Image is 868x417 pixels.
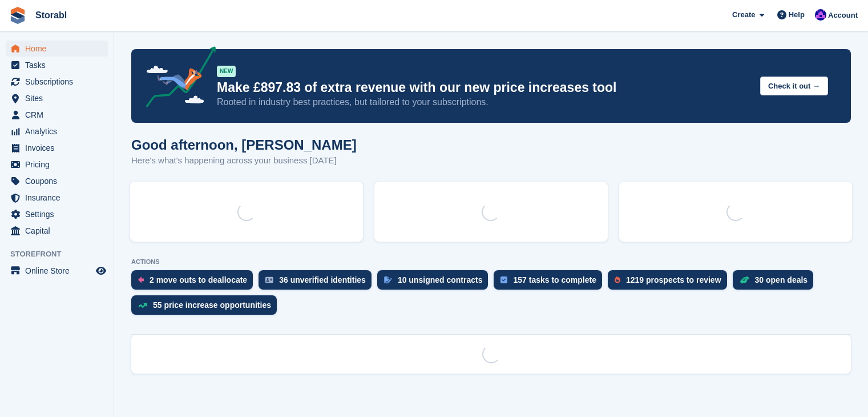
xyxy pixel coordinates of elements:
[25,223,94,239] span: Capital
[6,123,108,139] a: menu
[217,79,751,96] p: Make £897.83 of extra revenue with our new price increases tool
[131,270,259,295] a: 2 move outs to deallocate
[94,264,108,278] a: Preview store
[25,57,94,73] span: Tasks
[6,107,108,123] a: menu
[377,270,494,295] a: 10 unsigned contracts
[25,173,94,189] span: Coupons
[25,41,94,57] span: Home
[828,10,858,21] span: Account
[6,41,108,57] a: menu
[138,303,147,308] img: price_increase_opportunities-93ffe204e8149a01c8c9dc8f82e8f89637d9d84a8eef4429ea346261dce0b2c0.svg
[259,270,377,295] a: 36 unverified identities
[6,190,108,206] a: menu
[6,263,108,279] a: menu
[384,276,392,283] img: contract_signature_icon-13c848040528278c33f63329250d36e43548de30e8caae1d1a13099fd9432cc5.svg
[6,223,108,239] a: menu
[153,300,271,310] div: 55 price increase opportunities
[6,90,108,106] a: menu
[6,206,108,222] a: menu
[500,276,507,283] img: task-75834270c22a3079a89374b754ae025e5fb1db73e45f91037f5363f120a921f8.svg
[131,258,851,266] p: ACTIONS
[217,66,236,77] div: NEW
[25,123,94,139] span: Analytics
[760,77,828,95] button: Check it out →
[626,275,721,284] div: 1219 prospects to review
[6,57,108,73] a: menu
[25,90,94,106] span: Sites
[25,263,94,279] span: Online Store
[217,96,751,109] p: Rooted in industry best practices, but tailored to your subscriptions.
[513,275,596,284] div: 157 tasks to complete
[615,276,620,283] img: prospect-51fa495bee0391a8d652442698ab0144808aea92771e9ea1ae160a38d050c398.svg
[9,7,26,24] img: stora-icon-8386f47178a22dfd0bd8f6a31ec36ba5ce8667c1dd55bd0f319d3a0aa187defe.svg
[25,157,94,173] span: Pricing
[150,275,247,284] div: 2 move outs to deallocate
[494,270,608,295] a: 157 tasks to complete
[279,275,366,284] div: 36 unverified identities
[131,295,282,320] a: 55 price increase opportunities
[131,137,357,153] h1: Good afternoon, [PERSON_NAME]
[25,107,94,123] span: CRM
[25,74,94,90] span: Subscriptions
[6,157,108,173] a: menu
[815,9,826,21] img: Bailey Hunt
[6,173,108,189] a: menu
[138,276,144,283] img: move_outs_to_deallocate_icon-f764333ba52eb49d3ac5e1228854f67142a1ed5810a6f6cc68b1a99e826820c5.svg
[755,275,808,284] div: 30 open deals
[740,276,749,284] img: deal-1b604bf984904fb50ccaf53a9ad4b4a5d6e5aea283cecdc64d6e3604feb123c2.svg
[10,248,114,260] span: Storefront
[25,190,94,206] span: Insurance
[732,9,755,21] span: Create
[25,140,94,156] span: Invoices
[131,154,357,167] p: Here's what's happening across your business [DATE]
[136,46,216,111] img: price-adjustments-announcement-icon-8257ccfd72463d97f412b2fc003d46551f7dbcb40ab6d574587a9cd5c0d94...
[25,206,94,222] span: Settings
[608,270,733,295] a: 1219 prospects to review
[733,270,819,295] a: 30 open deals
[398,275,483,284] div: 10 unsigned contracts
[789,9,805,21] span: Help
[31,6,71,25] a: Storabl
[6,140,108,156] a: menu
[6,74,108,90] a: menu
[265,276,273,283] img: verify_identity-adf6edd0f0f0b5bbfe63781bf79b02c33cf7c696d77639b501bdc392416b5a36.svg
